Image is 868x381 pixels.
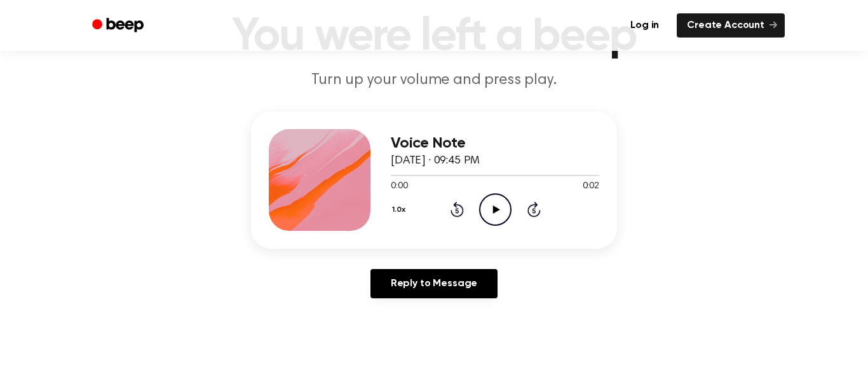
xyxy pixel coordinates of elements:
[370,269,498,298] a: Reply to Message
[190,70,678,91] p: Turn up your volume and press play.
[391,155,480,167] span: [DATE] · 09:45 PM
[583,180,599,193] span: 0:02
[677,13,785,38] a: Create Account
[391,199,410,221] button: 1.0x
[620,13,669,38] a: Log in
[391,135,599,152] h3: Voice Note
[83,13,155,38] a: Beep
[391,180,407,193] span: 0:00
